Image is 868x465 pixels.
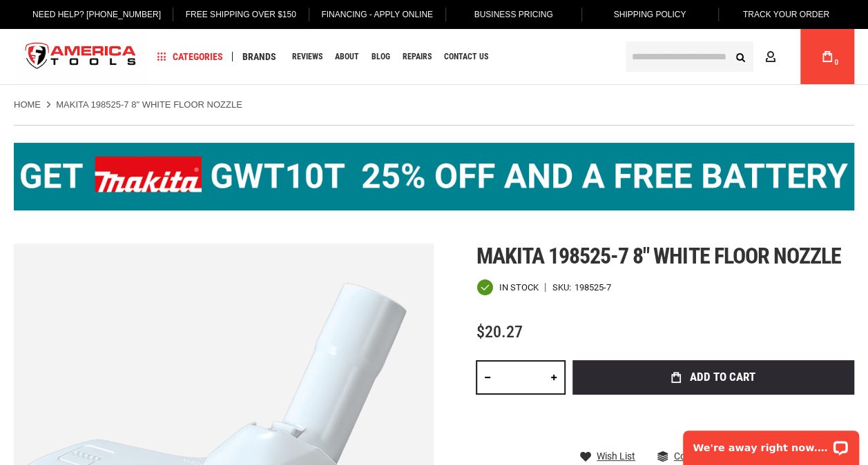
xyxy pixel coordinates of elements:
span: Shipping Policy [614,10,686,19]
a: Reviews [286,48,329,66]
img: America Tools [14,31,148,83]
a: Categories [151,48,229,66]
div: 198525-7 [574,283,610,292]
span: Blog [372,52,390,61]
span: About [335,52,359,61]
a: Home [14,99,41,111]
a: Contact Us [438,48,494,66]
span: Contact Us [444,52,488,61]
a: Blog [365,48,396,66]
a: store logo [14,31,148,83]
a: Compare [657,450,713,462]
span: Repairs [403,52,432,61]
a: About [329,48,365,66]
span: In stock [499,283,538,292]
span: Makita 198525-7 8" white floor nozzle [476,243,840,269]
span: Categories [157,52,223,61]
span: $20.27 [476,322,522,342]
a: 0 [814,29,840,84]
span: 0 [834,59,838,66]
span: Brands [242,52,276,61]
strong: SKU [552,283,574,292]
a: Repairs [396,48,438,66]
span: Reviews [292,52,322,61]
img: BOGO: Buy the Makita® XGT IMpact Wrench (GWT10T), get the BL4040 4ah Battery FREE! [14,143,854,210]
button: Search [727,43,753,70]
strong: MAKITA 198525-7 8" WHITE FLOOR NOZZLE [56,99,242,110]
button: Add to Cart [572,360,854,395]
a: Wish List [580,450,635,462]
a: Brands [236,48,282,66]
div: Availability [476,279,538,296]
span: Add to Cart [690,371,755,383]
span: Wish List [597,451,635,461]
iframe: LiveChat chat widget [674,422,868,465]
